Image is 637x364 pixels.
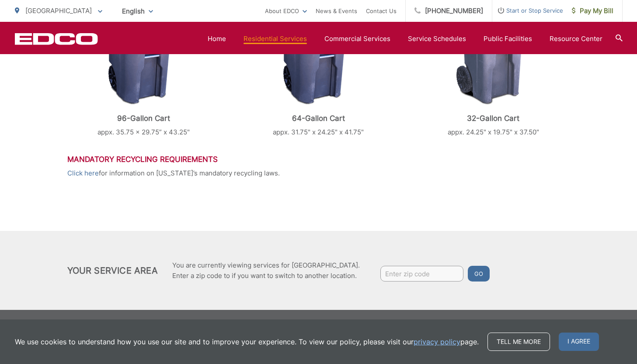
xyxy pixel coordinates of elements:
input: Enter zip code [380,266,463,282]
span: English [115,3,160,19]
a: Commercial Services [324,34,390,44]
p: We use cookies to understand how you use our site and to improve your experience. To view our pol... [15,337,479,347]
a: EDCD logo. Return to the homepage. [15,33,98,45]
a: Public Facilities [484,34,532,44]
span: Pay My Bill [572,6,613,16]
h2: Your Service Area [67,265,158,276]
p: appx. 31.75" x 24.25" x 41.75" [242,127,395,137]
p: You are currently viewing services for [GEOGRAPHIC_DATA]. Enter a zip code to if you want to swit... [172,260,360,281]
p: 32-Gallon Cart [417,114,570,123]
a: Residential Services [244,34,307,44]
h3: Mandatory Recycling Requirements [67,155,570,164]
p: for information on [US_STATE]’s mandatory recycling laws. [67,168,570,179]
a: About EDCO [265,6,307,16]
span: [GEOGRAPHIC_DATA] [25,7,92,15]
a: privacy policy [414,337,460,347]
button: Go [468,266,490,282]
p: appx. 35.75 x 29.75” x 43.25" [67,127,220,137]
a: Resource Center [550,34,602,44]
p: appx. 24.25" x 19.75" x 37.50" [417,127,570,137]
p: 64-Gallon Cart [242,114,395,123]
a: News & Events [316,6,357,16]
p: 96-Gallon Cart [67,114,220,123]
a: Click here [67,168,99,179]
a: Home [208,34,226,44]
a: Service Schedules [408,34,466,44]
a: Contact Us [366,6,397,16]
